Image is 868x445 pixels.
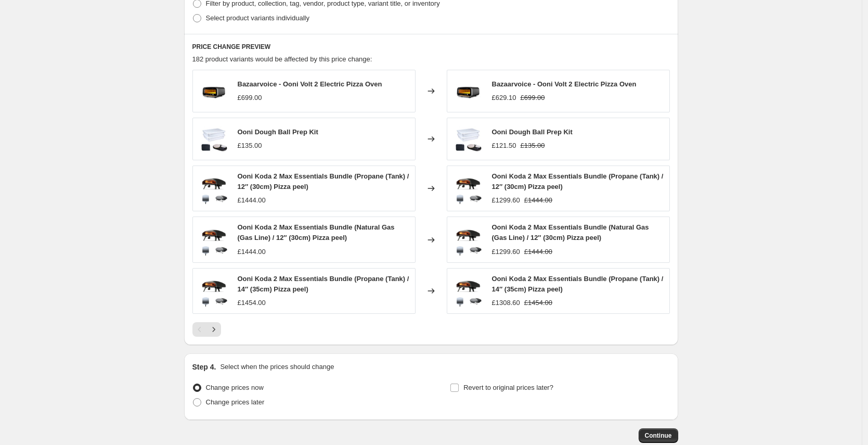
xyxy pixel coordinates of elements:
span: Ooni Koda 2 Max Essentials Bundle (Natural Gas (Gas Line) / 12″ (30cm) Pizza peel) [238,223,395,241]
img: K2M_Essentials_US_CA_80x.png [452,224,484,256]
div: £135.00 [238,141,262,151]
div: £1308.60 [492,298,520,308]
img: DoughBall-Prep-Kit_80x.jpg [452,123,484,155]
img: DoughBall-Prep-Kit_80x.jpg [198,123,229,155]
span: Ooni Koda 2 Max Essentials Bundle (Natural Gas (Gas Line) / 12″ (30cm) Pizza peel) [492,223,649,241]
div: £699.00 [238,93,262,103]
span: Bazaarvoice - Ooni Volt 2 Electric Pizza Oven [238,80,382,88]
img: K2M_Essentials_US_CA_80x.png [452,275,484,307]
span: Ooni Dough Ball Prep Kit [492,128,573,136]
span: Ooni Koda 2 Max Essentials Bundle (Propane (Tank) / 12″ (30cm) Pizza peel) [492,172,664,190]
img: K2M_Essentials_US_CA_80x.png [198,275,229,307]
div: £121.50 [492,141,516,151]
span: Revert to original prices later? [463,384,553,391]
span: Ooni Koda 2 Max Essentials Bundle (Propane (Tank) / 12″ (30cm) Pizza peel) [238,172,409,190]
img: K2M_Essentials_US_CA_80x.png [198,224,229,256]
span: Bazaarvoice - Ooni Volt 2 Electric Pizza Oven [492,80,637,88]
strike: £1444.00 [524,247,552,257]
strike: £699.00 [521,93,545,103]
div: £1299.60 [492,247,520,257]
span: Select product variants individually [206,14,309,22]
span: Continue [645,431,672,440]
div: £1299.60 [492,195,520,206]
button: Next [206,322,221,337]
nav: Pagination [192,322,221,337]
span: Ooni Koda 2 Max Essentials Bundle (Propane (Tank) / 14″ (35cm) Pizza peel) [492,275,664,293]
p: Select when the prices should change [220,362,334,372]
button: Continue [639,428,678,443]
img: K2M_Essentials_US_CA_80x.png [452,173,484,204]
div: £1444.00 [238,195,266,206]
strike: £1454.00 [524,298,552,308]
div: £1454.00 [238,298,266,308]
span: Ooni Dough Ball Prep Kit [238,128,318,136]
img: 1000x1000-Ovens-ToScale-Volt2-F_80x.webp [198,75,229,107]
strike: £135.00 [521,141,545,151]
img: 1000x1000-Ovens-ToScale-Volt2-F_80x.webp [452,75,484,107]
img: K2M_Essentials_US_CA_80x.png [198,173,229,204]
h6: PRICE CHANGE PREVIEW [192,43,670,51]
span: Change prices now [206,384,264,391]
strike: £1444.00 [524,195,552,206]
div: £1444.00 [238,247,266,257]
h2: Step 4. [192,362,216,372]
span: Change prices later [206,398,265,406]
span: 182 product variants would be affected by this price change: [192,55,372,63]
span: Ooni Koda 2 Max Essentials Bundle (Propane (Tank) / 14″ (35cm) Pizza peel) [238,275,409,293]
div: £629.10 [492,93,516,103]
